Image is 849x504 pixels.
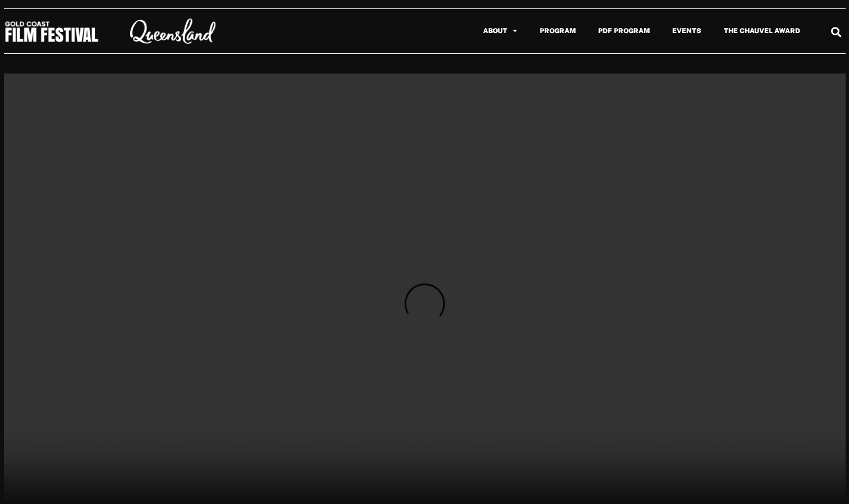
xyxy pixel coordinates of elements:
[661,18,713,44] a: Events
[242,18,811,44] nav: Menu
[529,18,587,44] a: Program
[713,18,811,44] a: The Chauvel Award
[587,18,661,44] a: PDF Program
[472,18,529,44] a: About
[827,22,845,41] div: Search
